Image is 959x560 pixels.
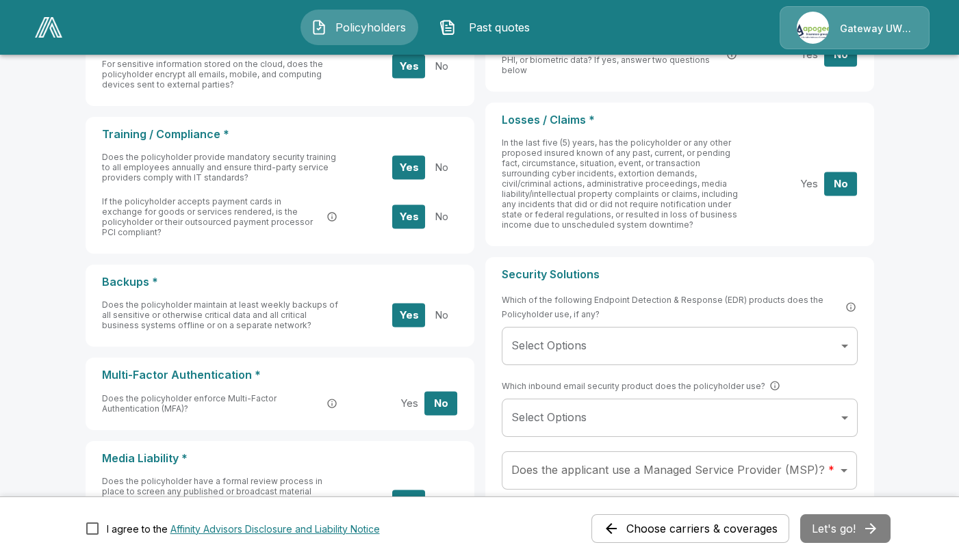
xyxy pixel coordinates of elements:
[424,205,457,229] button: No
[311,19,327,36] img: Policyholders Icon
[502,34,723,75] span: Does the policyholder collect, host, store, control, use, process, share, transmit, or have acces...
[102,476,322,527] span: Does the policyholder have a formal review process in place to screen any published or broadcast ...
[392,205,425,229] button: Yes
[424,155,457,179] button: No
[102,276,458,289] p: Backups *
[325,210,339,224] button: PCI DSS (Payment Card Industry Data Security Standard) is a set of security standards designed to...
[392,490,425,514] button: Yes
[725,48,739,62] button: PCI: Payment card information. PII: Personally Identifiable Information (names, SSNs, addresses)....
[424,54,457,78] button: No
[780,6,930,49] a: Agency IconGateway UW dba Apogee
[768,379,782,392] button: SEG (Secure Email Gateway) is a security solution that filters and scans incoming emails to prote...
[424,391,457,415] button: No
[502,399,858,437] div: Without label
[461,19,537,36] span: Past quotes
[502,293,858,321] span: Which of the following Endpoint Detection & Response (EDR) products does the Policyholder use, if...
[502,114,858,126] p: Losses / Claims *
[429,10,547,45] button: Past quotes IconPast quotes
[792,43,825,67] button: Yes
[502,137,738,230] span: In the last five (5) years, has the policyholder or any other proposed insured known of any past,...
[591,514,789,543] button: Choose carriers & coverages
[844,300,858,314] button: EDR (Endpoint Detection and Response) is a cybersecurity technology that continuously monitors an...
[502,379,782,393] span: Which inbound email security product does the policyholder use?
[102,369,458,382] p: Multi-Factor Authentication *
[824,43,857,67] button: No
[102,196,323,237] span: If the policyholder accepts payment cards in exchange for goods or services rendered, is the poli...
[439,19,456,36] img: Past quotes Icon
[797,12,829,44] img: Agency Icon
[840,22,912,36] p: Gateway UW dba Apogee
[102,128,458,141] p: Training / Compliance *
[170,522,380,536] button: I agree to the
[392,54,425,78] button: Yes
[325,397,339,410] button: Multi-Factor Authentication (MFA) is a security process that requires users to provide two or mor...
[102,59,323,90] span: For sensitive information stored on the cloud, does the policyholder encrypt all emails, mobile, ...
[392,155,425,179] button: Yes
[424,490,457,514] button: No
[824,172,857,196] button: No
[102,299,338,330] span: Does the policyholder maintain at least weekly backups of all sensitive or otherwise critical dat...
[424,303,457,327] button: No
[102,152,336,183] span: Does the policyholder provide mandatory security training to all employees annually and ensure th...
[502,268,858,281] p: Security Solutions
[333,19,408,36] span: Policyholders
[107,522,380,536] div: I agree to the
[392,391,425,415] button: Yes
[511,338,587,352] span: Select Options
[102,393,323,414] span: Does the policyholder enforce Multi-Factor Authentication (MFA)?
[792,172,825,196] button: Yes
[301,10,418,45] button: Policyholders IconPolicyholders
[102,452,458,465] p: Media Liability *
[511,410,587,424] span: Select Options
[392,303,425,327] button: Yes
[502,327,858,365] div: Without label
[35,17,62,38] img: AA Logo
